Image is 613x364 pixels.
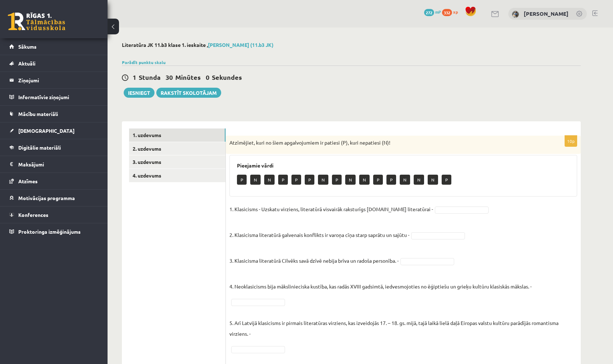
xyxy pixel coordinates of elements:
[565,135,577,147] p: 10p
[9,173,99,189] a: Atzīmes
[9,139,99,156] a: Digitālie materiāli
[133,73,136,81] span: 1
[250,175,261,185] p: N
[18,144,61,151] span: Digitālie materiāli
[291,175,301,185] p: P
[166,73,173,81] span: 30
[129,128,225,142] a: 1. uzdevums
[129,169,225,182] a: 4. uzdevums
[373,175,383,185] p: P
[229,139,541,146] p: Atzīmējiet, kuri no šiem apgalvojumiem ir patiesi (P), kuri nepatiesi (N)!
[229,270,532,292] p: 4. Neoklasicisms bija mākslinieciska kustība, kas radās XVIII gadsimtā, iedvesmojoties no ēģiptie...
[18,60,35,67] span: Aktuāli
[237,162,570,169] h3: Pieejamie vārdi
[18,89,99,105] legend: Informatīvie ziņojumi
[18,195,75,201] span: Motivācijas programma
[129,155,225,169] a: 3. uzdevums
[442,9,461,15] a: 332 xp
[512,11,519,18] img: Elīza Zariņa
[435,9,441,15] span: mP
[424,9,434,16] span: 272
[386,175,396,185] p: P
[9,72,99,88] a: Ziņojumi
[129,142,225,155] a: 2. uzdevums
[18,178,38,184] span: Atzīmes
[122,59,166,65] a: Parādīt punktu skalu
[8,13,65,30] a: Rīgas 1. Tālmācības vidusskola
[229,219,409,240] p: 2. Klasicisma literatūrā galvenais konflikts ir varoņa cīņa starp saprātu un sajūtu -
[18,228,81,235] span: Proktoringa izmēģinājums
[428,175,438,185] p: N
[229,204,433,214] p: 1. Klasicisms - Uzskatu virziens, literatūrā visvairāk raksturīgs [DOMAIN_NAME] literatūrai -
[212,73,242,81] span: Sekundes
[414,175,424,185] p: N
[278,175,288,185] p: P
[9,190,99,206] a: Motivācijas programma
[18,111,58,117] span: Mācību materiāli
[139,73,161,81] span: Stunda
[18,43,37,50] span: Sākums
[122,42,581,48] h2: Literatūra JK 11.b3 klase 1. ieskaite ,
[9,89,99,105] a: Informatīvie ziņojumi
[18,156,99,173] legend: Maksājumi
[442,9,452,16] span: 332
[229,244,399,266] p: 3. Klasicisma literatūrā Cilvēks savā dzīvē nebija brīva un radoša personība. -
[424,9,441,15] a: 272 mP
[9,106,99,122] a: Mācību materiāli
[400,175,410,185] p: N
[9,156,99,173] a: Maksājumi
[18,72,99,88] legend: Ziņojumi
[359,175,370,185] p: N
[9,223,99,240] a: Proktoringa izmēģinājums
[124,88,155,98] button: Iesniegt
[206,73,209,81] span: 0
[9,38,99,55] a: Sākums
[305,175,314,185] p: P
[345,175,356,185] p: N
[442,175,451,185] p: P
[264,175,275,185] p: N
[318,175,328,185] p: N
[453,9,458,15] span: xp
[18,212,48,218] span: Konferences
[332,175,342,185] p: P
[175,73,201,81] span: Minūtes
[229,307,577,339] p: 5. Arī Latvijā klasicisms ir pirmais literatūras virziens, kas izveidojās 17. – 18. gs. mijā, taj...
[237,175,247,185] p: P
[9,55,99,72] a: Aktuāli
[18,127,75,134] span: [DEMOGRAPHIC_DATA]
[524,10,569,17] a: [PERSON_NAME]
[156,88,221,98] a: Rakstīt skolotājam
[9,207,99,223] a: Konferences
[9,122,99,139] a: [DEMOGRAPHIC_DATA]
[208,42,274,48] a: [PERSON_NAME] (11.b3 JK)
